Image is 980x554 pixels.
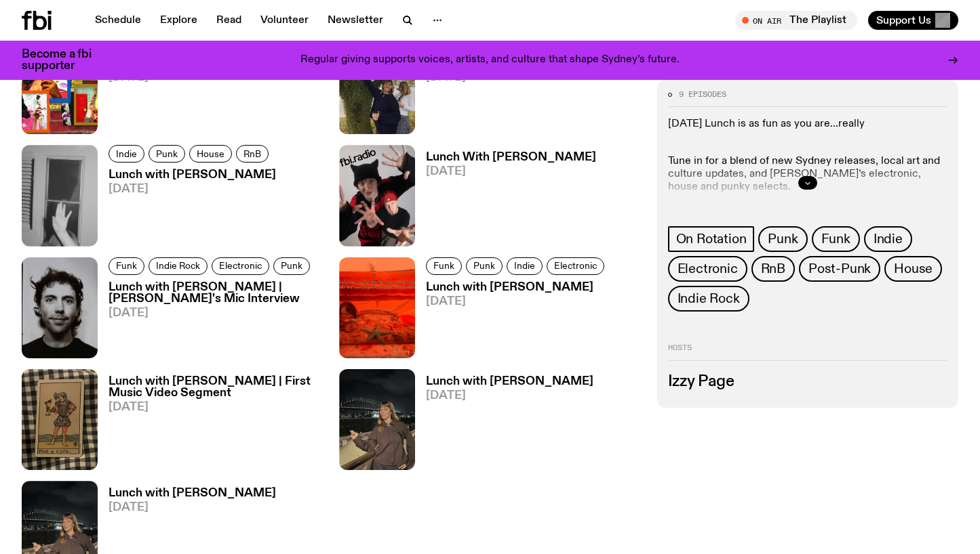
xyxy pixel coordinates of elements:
[668,227,755,253] a: On Rotation
[236,145,269,163] a: RnB
[156,261,200,271] span: Indie Rock
[514,261,535,271] span: Indie
[98,376,323,470] a: Lunch with [PERSON_NAME] | First Music Video Segment[DATE]
[415,152,596,246] a: Lunch With [PERSON_NAME][DATE]
[426,257,462,275] a: Funk
[109,257,144,275] a: Funk
[868,11,958,30] button: Support Us
[22,257,98,358] img: Black and white film photo booth photo of Mike who is looking directly into camera smiling. he is...
[864,227,912,253] a: Indie
[319,11,391,30] a: Newsletter
[735,11,857,30] button: On AirThe Playlist
[98,58,276,134] a: Lunch with [PERSON_NAME][DATE]
[426,152,596,163] h3: Lunch With [PERSON_NAME]
[554,261,597,271] span: Electronic
[676,232,747,247] span: On Rotation
[152,11,205,30] a: Explore
[812,227,860,253] a: Funk
[116,261,137,271] span: Funk
[668,142,947,194] p: Tune in for a blend of new Sydney releases, local art and culture updates, and [PERSON_NAME]’s el...
[678,262,738,277] span: Electronic
[149,257,208,275] a: Indie Rock
[426,390,593,402] span: [DATE]
[874,232,903,247] span: Indie
[876,14,931,26] span: Support Us
[109,307,323,319] span: [DATE]
[473,261,495,271] span: Punk
[426,166,596,177] span: [DATE]
[22,49,109,72] h3: Become a fbi supporter
[243,149,261,159] span: RnB
[156,149,178,159] span: Punk
[116,149,137,159] span: Indie
[109,376,323,399] h3: Lunch with [PERSON_NAME] | First Music Video Segment
[426,296,608,307] span: [DATE]
[149,145,185,163] a: Punk
[768,232,798,247] span: Punk
[281,261,302,271] span: Punk
[415,282,608,358] a: Lunch with [PERSON_NAME][DATE]
[109,282,323,305] h3: Lunch with [PERSON_NAME] | [PERSON_NAME]'s Mic Interview
[109,488,276,499] h3: Lunch with [PERSON_NAME]
[668,257,747,282] a: Electronic
[98,169,276,246] a: Lunch with [PERSON_NAME][DATE]
[212,257,269,275] a: Electronic
[668,286,749,312] a: Indie Rock
[679,91,726,98] span: 9 episodes
[678,292,740,307] span: Indie Rock
[109,145,144,163] a: Indie
[547,257,604,275] a: Electronic
[98,282,323,358] a: Lunch with [PERSON_NAME] | [PERSON_NAME]'s Mic Interview[DATE]
[109,402,323,413] span: [DATE]
[273,257,310,275] a: Punk
[87,11,149,30] a: Schedule
[109,184,276,195] span: [DATE]
[466,257,503,275] a: Punk
[415,58,628,134] a: Lunch with [PERSON_NAME][DATE]
[799,257,880,282] a: Post-Punk
[884,257,942,282] a: House
[426,282,608,293] h3: Lunch with [PERSON_NAME]
[668,119,947,131] p: [DATE] Lunch is as fun as you are...really
[109,502,276,513] span: [DATE]
[821,232,850,247] span: Funk
[252,11,317,30] a: Volunteer
[109,169,276,181] h3: Lunch with [PERSON_NAME]
[22,145,98,246] img: black and white photo of someone holding their hand to the air. you can see two windows in the ba...
[808,262,871,277] span: Post-Punk
[668,345,947,361] h2: Hosts
[208,11,250,30] a: Read
[339,369,415,470] img: Izzy Page stands above looking down at Opera Bar. She poses in front of the Harbour Bridge in the...
[668,375,947,389] h3: Izzy Page
[219,261,262,271] span: Electronic
[894,262,933,277] span: House
[426,376,593,387] h3: Lunch with [PERSON_NAME]
[300,54,680,66] p: Regular giving supports voices, artists, and culture that shape Sydney’s future.
[197,149,224,159] span: House
[415,376,593,470] a: Lunch with [PERSON_NAME][DATE]
[507,257,543,275] a: Indie
[761,262,785,277] span: RnB
[189,145,232,163] a: House
[433,261,454,271] span: Funk
[758,227,807,253] a: Punk
[751,257,795,282] a: RnB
